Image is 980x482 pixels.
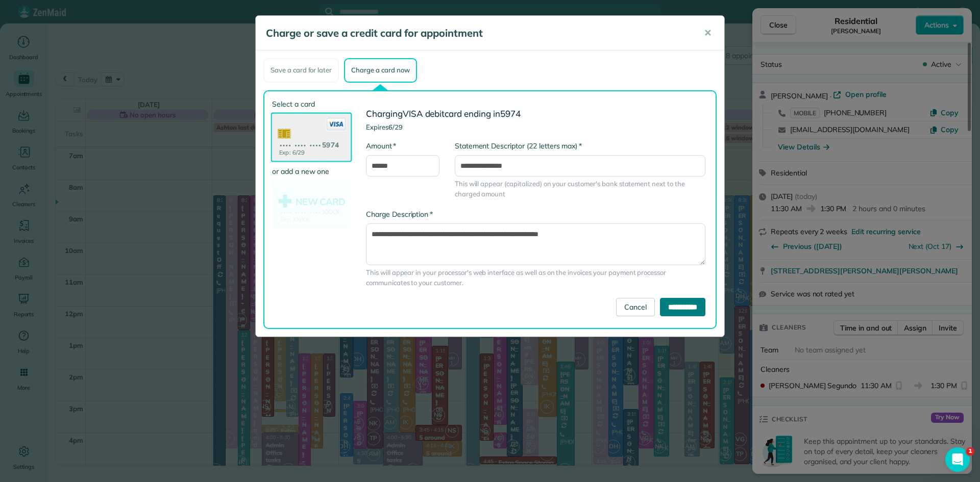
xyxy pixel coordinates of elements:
[704,27,712,39] span: ✕
[366,209,433,219] label: Charge Description
[945,447,970,472] iframe: Intercom live chat
[366,123,705,131] h4: Expires
[366,268,705,288] span: This will appear in your processor's web interface as well as on the invoices your payment proces...
[455,141,582,151] label: Statement Descriptor (22 letters max)
[272,99,351,109] label: Select a card
[344,58,416,83] div: Charge a card now
[966,447,974,455] span: 1
[455,179,705,199] span: This will appear (capitalized) on your customer's bank statement next to the charged amount
[388,123,403,131] span: 6/29
[366,109,705,119] h3: Charging card ending in
[263,58,339,83] div: Save a card for later
[425,108,445,119] span: debit
[266,26,690,40] h5: Charge or save a credit card for appointment
[500,108,521,119] span: 5974
[403,108,423,119] span: VISA
[272,166,351,176] label: or add a new one
[616,298,655,316] a: Cancel
[366,141,396,151] label: Amount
